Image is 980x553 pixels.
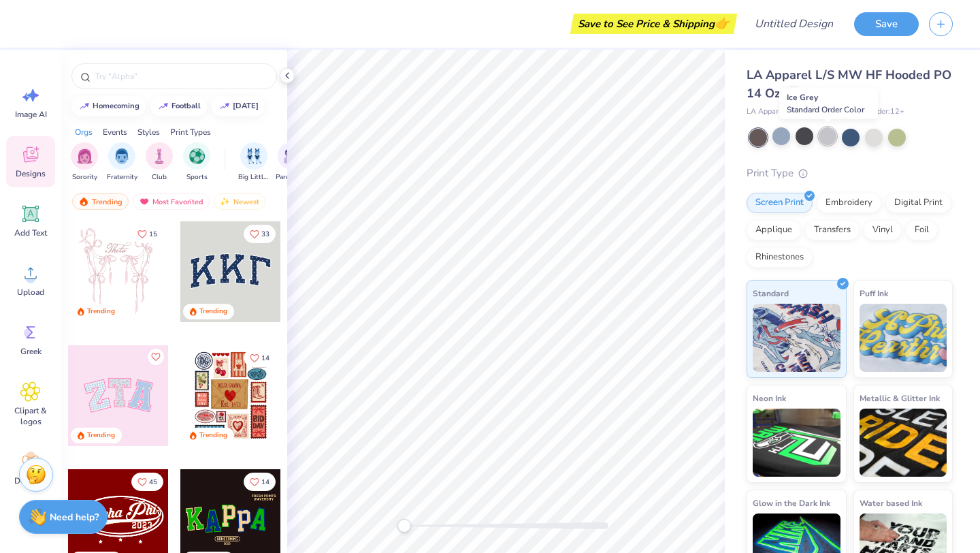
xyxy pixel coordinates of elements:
div: Save to See Price & Shipping [574,14,734,34]
span: Sorority [72,172,97,183]
span: Metallic & Glitter Ink [860,391,940,405]
span: 45 [149,479,157,486]
div: Digital Print [885,193,951,213]
button: filter button [183,142,210,183]
span: Neon Ink [753,391,786,405]
div: football [171,102,201,110]
img: Fraternity Image [114,148,129,164]
span: 33 [261,231,269,238]
button: filter button [146,142,173,183]
button: Like [244,473,276,491]
img: Club Image [152,148,167,164]
img: most_fav.gif [139,197,150,206]
span: 14 [261,479,269,486]
img: trend_line.gif [79,102,90,110]
img: Parent's Weekend Image [284,148,299,164]
span: Clipart & logos [8,405,53,427]
span: Greek [20,346,42,357]
img: trending.gif [78,197,89,206]
img: Standard [753,304,840,372]
span: 👉 [715,15,730,31]
button: filter button [276,142,307,183]
img: Metallic & Glitter Ink [860,409,947,477]
strong: Need help? [50,511,99,524]
div: Rhinestones [747,247,813,268]
span: LA Apparel L/S MW HF Hooded PO 14 Oz [747,67,951,101]
span: Club [152,172,167,183]
span: 14 [261,355,269,362]
div: Embroidery [817,193,881,213]
div: filter for Fraternity [107,142,137,183]
span: Image AI [15,109,47,120]
button: filter button [107,142,137,183]
span: 15 [149,231,157,238]
button: filter button [238,142,269,183]
img: Sorority Image [77,148,93,164]
input: Untitled Design [744,10,844,37]
span: Sports [186,172,208,183]
button: Like [244,225,276,243]
div: Ice Grey [779,88,878,119]
div: filter for Sports [183,142,210,183]
div: Newest [214,193,265,210]
div: Accessibility label [397,519,411,533]
div: Print Types [170,126,211,138]
div: Foil [906,220,938,240]
div: Most Favorited [133,193,210,210]
img: Big Little Reveal Image [246,148,261,164]
span: Designs [16,168,46,179]
span: Puff Ink [860,286,888,300]
button: Like [131,473,163,491]
div: Applique [747,220,801,240]
span: Standard Order Color [787,104,864,115]
div: Transfers [805,220,860,240]
div: Trending [87,430,115,441]
span: Glow in the Dark Ink [753,496,830,510]
img: trend_line.gif [219,102,230,110]
span: Big Little Reveal [238,172,269,183]
div: Trending [87,306,115,317]
img: Neon Ink [753,409,840,477]
div: halloween [233,102,259,110]
span: Water based Ink [860,496,922,510]
div: homecoming [93,102,140,110]
div: filter for Club [146,142,173,183]
div: Events [103,126,127,138]
div: filter for Parent's Weekend [276,142,307,183]
button: football [150,96,207,116]
div: Styles [137,126,160,138]
button: [DATE] [212,96,265,116]
button: Like [148,349,164,365]
button: Like [131,225,163,243]
button: Like [244,349,276,367]
img: newest.gif [220,197,231,206]
div: Print Type [747,165,953,181]
img: Sports Image [189,148,205,164]
div: Trending [199,430,227,441]
span: Parent's Weekend [276,172,307,183]
button: homecoming [71,96,146,116]
span: Upload [17,287,44,298]
div: Trending [199,306,227,317]
div: Vinyl [864,220,902,240]
img: trend_line.gif [158,102,169,110]
span: Standard [753,286,789,300]
button: Save [854,12,919,36]
div: Orgs [75,126,93,138]
div: Trending [72,193,129,210]
input: Try "Alpha" [94,69,268,83]
span: Fraternity [107,172,137,183]
span: Decorate [14,475,47,486]
div: filter for Sorority [71,142,98,183]
div: filter for Big Little Reveal [238,142,269,183]
span: Add Text [14,227,47,238]
div: Screen Print [747,193,813,213]
span: LA Apparel [747,106,785,118]
img: Puff Ink [860,304,947,372]
button: filter button [71,142,98,183]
